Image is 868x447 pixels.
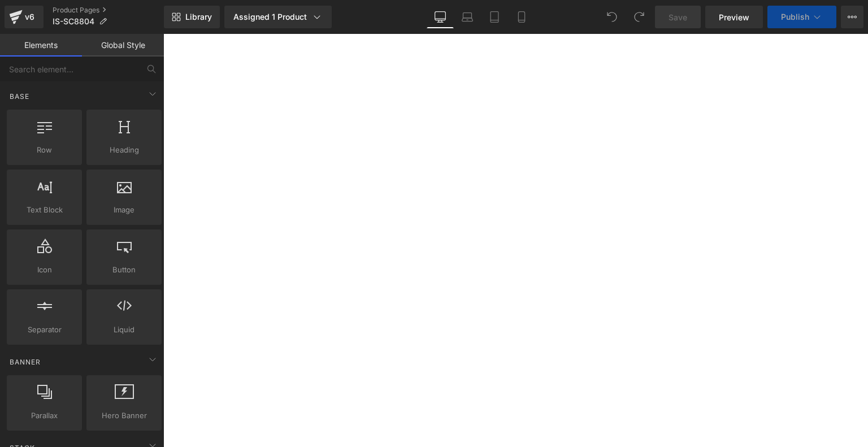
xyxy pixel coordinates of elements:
[719,11,749,23] span: Preview
[767,6,836,28] button: Publish
[10,410,79,422] span: Parallax
[669,11,687,23] span: Save
[601,6,623,28] button: Undo
[10,204,79,216] span: Text Block
[53,17,94,26] span: IS-SC8804
[90,324,158,336] span: Liquid
[23,10,37,24] div: v6
[90,264,158,276] span: Button
[454,6,481,28] a: Laptop
[508,6,535,28] a: Mobile
[164,6,220,28] a: New Library
[233,11,323,23] div: Assigned 1 Product
[427,6,454,28] a: Desktop
[90,204,158,216] span: Image
[53,6,164,15] a: Product Pages
[8,91,31,102] span: Base
[781,12,809,21] span: Publish
[841,6,863,28] button: More
[628,6,650,28] button: Redo
[8,357,42,367] span: Banner
[185,12,212,22] span: Library
[5,6,44,28] a: v6
[90,144,158,156] span: Heading
[82,34,164,57] a: Global Style
[705,6,763,28] a: Preview
[10,324,79,336] span: Separator
[90,410,158,422] span: Hero Banner
[10,264,79,276] span: Icon
[481,6,508,28] a: Tablet
[10,144,79,156] span: Row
